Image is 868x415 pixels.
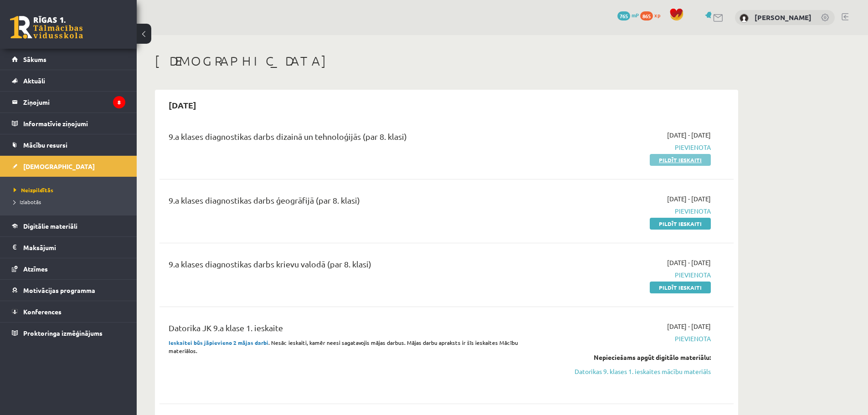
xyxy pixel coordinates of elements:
h2: [DATE] [159,94,205,116]
a: Rīgas 1. Tālmācības vidusskola [10,16,83,39]
a: Pildīt ieskaiti [650,154,711,166]
span: mP [632,11,639,19]
a: Motivācijas programma [12,280,125,301]
span: Digitālie materiāli [23,222,77,230]
span: Pievienota [539,143,711,152]
a: Izlabotās [14,198,128,206]
div: Datorika JK 9.a klase 1. ieskaite [169,322,525,338]
a: Ziņojumi8 [12,92,125,113]
a: Pildīt ieskaiti [650,218,711,230]
span: [DATE] - [DATE] [667,258,711,267]
span: 865 [640,11,653,20]
span: [DATE] - [DATE] [667,322,711,331]
span: . Nesāc ieskaiti, kamēr neesi sagatavojis mājas darbus. Mājas darbu apraksts ir šīs ieskaites Māc... [169,339,518,354]
i: 8 [113,96,125,108]
span: Motivācijas programma [23,286,95,294]
a: [PERSON_NAME] [755,13,812,22]
div: 9.a klases diagnostikas darbs dizainā un tehnoloģijās (par 8. klasi) [169,130,525,147]
span: Pievienota [539,334,711,343]
a: Proktoringa izmēģinājums [12,323,125,343]
a: Konferences [12,301,125,322]
span: Pievienota [539,270,711,280]
span: 765 [617,11,630,20]
legend: Ziņojumi [23,92,125,113]
span: [DATE] - [DATE] [667,194,711,204]
a: Neizpildītās [14,186,128,194]
a: [DEMOGRAPHIC_DATA] [12,156,125,177]
div: 9.a klases diagnostikas darbs krievu valodā (par 8. klasi) [169,258,525,275]
span: Atzīmes [23,265,48,273]
span: [DEMOGRAPHIC_DATA] [23,162,95,170]
legend: Maksājumi [23,237,125,258]
a: Datorikas 9. klases 1. ieskaites mācību materiāls [539,367,711,376]
a: Pildīt ieskaiti [650,282,711,293]
a: Atzīmes [12,258,125,279]
img: Jaromirs Četčikovs [740,14,749,23]
div: 9.a klases diagnostikas darbs ģeogrāfijā (par 8. klasi) [169,194,525,211]
span: Neizpildītās [14,186,53,194]
span: [DATE] - [DATE] [667,130,711,140]
a: Maksājumi [12,237,125,258]
a: Informatīvie ziņojumi [12,113,125,134]
h1: [DEMOGRAPHIC_DATA] [155,53,738,69]
span: Proktoringa izmēģinājums [23,329,103,337]
span: Sākums [23,55,46,63]
a: 865 xp [640,11,665,19]
a: Aktuāli [12,70,125,91]
span: xp [654,11,660,19]
div: Nepieciešams apgūt digitālo materiālu: [539,353,711,362]
span: Mācību resursi [23,141,67,149]
a: Mācību resursi [12,134,125,155]
legend: Informatīvie ziņojumi [23,113,125,134]
a: Sākums [12,49,125,70]
span: Pievienota [539,206,711,216]
a: 765 mP [617,11,639,19]
a: Digitālie materiāli [12,215,125,236]
span: Konferences [23,307,62,316]
strong: Ieskaitei būs jāpievieno 2 mājas darbi [169,339,268,346]
span: Aktuāli [23,77,45,85]
span: Izlabotās [14,198,41,205]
